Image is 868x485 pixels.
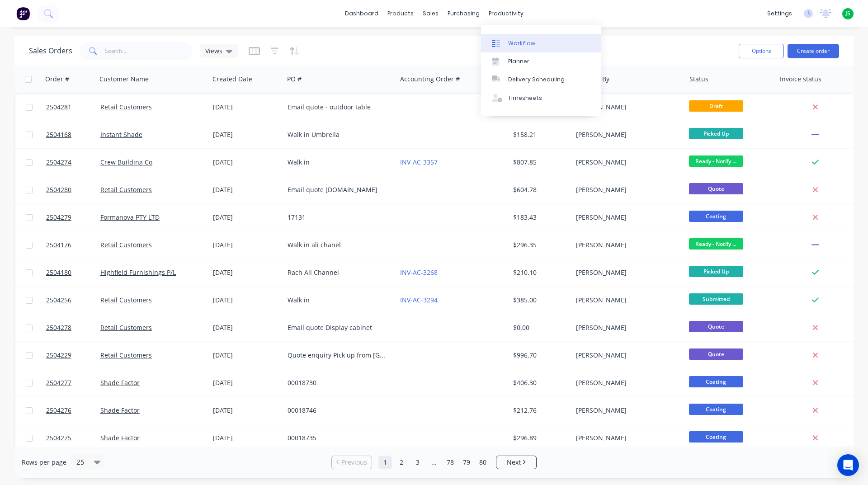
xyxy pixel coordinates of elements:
[213,351,280,360] div: [DATE]
[378,456,392,469] a: Page 1 is your current page
[100,351,152,359] a: Retail Customers
[46,287,100,314] a: 2504256
[481,34,601,52] a: Workflow
[46,424,100,452] a: 2504275
[513,378,566,387] div: $406.30
[689,266,743,277] span: Picked Up
[46,268,71,277] span: 2504180
[837,454,859,476] div: Open Intercom Messenger
[46,323,71,332] span: 2504278
[288,268,388,277] div: Rach Ali Channel
[100,296,152,304] a: Retail Customers
[689,211,743,222] span: Coating
[845,9,850,18] span: JS
[689,128,743,139] span: Picked Up
[205,46,222,56] span: Views
[46,103,71,112] span: 2504281
[395,456,408,469] a: Page 2
[689,75,708,84] div: Status
[46,342,100,369] a: 2504229
[213,433,280,443] div: [DATE]
[481,89,601,107] a: Timesheets
[513,323,566,332] div: $0.00
[739,44,784,58] button: Options
[46,296,71,305] span: 2504256
[288,213,388,222] div: 17131
[46,176,100,203] a: 2504280
[689,238,743,250] span: Ready - Notify ...
[576,213,676,222] div: [PERSON_NAME]
[496,458,536,467] a: Next page
[513,406,566,415] div: $212.76
[46,149,100,176] a: 2504274
[288,433,388,443] div: 00018735
[513,240,566,250] div: $296.35
[288,103,388,112] div: Email quote - outdoor table
[212,75,252,84] div: Created Date
[46,433,71,443] span: 2504275
[288,351,388,360] div: Quote enquiry Pick up from [GEOGRAPHIC_DATA] [DATE]
[689,293,743,305] span: Submitted
[46,378,71,387] span: 2504277
[400,158,438,166] a: INV-AC-3357
[780,75,821,84] div: Invoice status
[100,323,152,332] a: Retail Customers
[689,155,743,167] span: Ready - Notify ...
[46,185,71,194] span: 2504280
[508,75,565,84] div: Delivery Scheduling
[576,433,676,443] div: [PERSON_NAME]
[576,240,676,250] div: [PERSON_NAME]
[16,7,30,20] img: Factory
[576,103,676,112] div: [PERSON_NAME]
[576,406,676,415] div: [PERSON_NAME]
[507,458,521,467] span: Next
[100,406,140,414] a: Shade Factor
[46,397,100,424] a: 2504276
[288,158,388,167] div: Walk in
[576,378,676,387] div: [PERSON_NAME]
[99,75,149,84] div: Customer Name
[100,433,140,442] a: Shade Factor
[288,296,388,305] div: Walk in
[481,71,601,89] a: Delivery Scheduling
[46,213,71,222] span: 2504279
[481,52,601,71] a: Planner
[484,7,528,20] div: productivity
[213,378,280,387] div: [DATE]
[100,240,152,249] a: Retail Customers
[513,213,566,222] div: $183.43
[576,185,676,194] div: [PERSON_NAME]
[328,456,540,469] ul: Pagination
[213,268,280,277] div: [DATE]
[105,42,193,60] input: Search...
[46,121,100,148] a: 2504168
[513,130,566,139] div: $158.21
[576,268,676,277] div: [PERSON_NAME]
[689,321,743,332] span: Quote
[287,75,302,84] div: PO #
[689,431,743,443] span: Coating
[576,296,676,305] div: [PERSON_NAME]
[100,268,176,277] a: Highfield Furnishings P/L
[46,94,100,121] a: 2504281
[213,185,280,194] div: [DATE]
[29,47,72,55] h1: Sales Orders
[213,213,280,222] div: [DATE]
[288,378,388,387] div: 00018730
[513,351,566,360] div: $996.70
[46,130,71,139] span: 2504168
[513,296,566,305] div: $385.00
[46,259,100,286] a: 2504180
[46,240,71,250] span: 2504176
[513,268,566,277] div: $210.10
[45,75,69,84] div: Order #
[341,458,367,467] span: Previous
[100,103,152,111] a: Retail Customers
[508,57,529,66] div: Planner
[443,7,484,20] div: purchasing
[427,456,441,469] a: Jump forward
[689,348,743,360] span: Quote
[213,103,280,112] div: [DATE]
[476,456,490,469] a: Page 80
[100,158,152,166] a: Crew Building Co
